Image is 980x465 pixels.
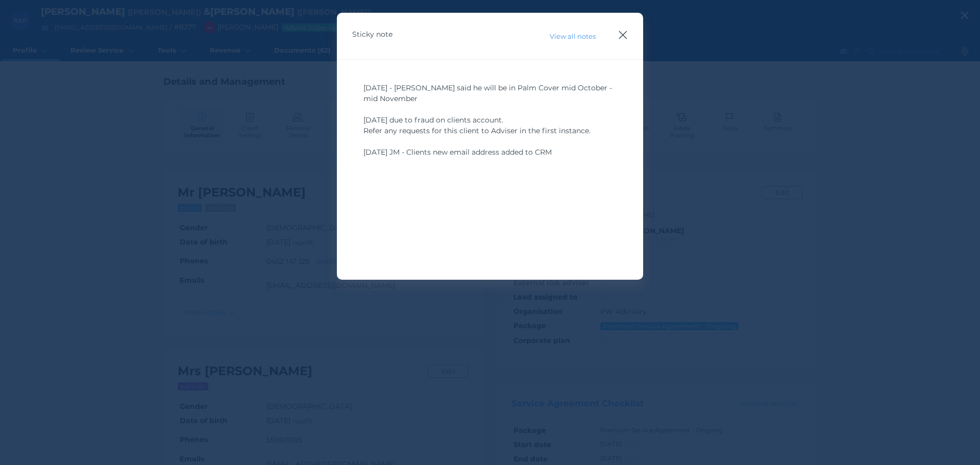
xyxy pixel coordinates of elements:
span: [DATE] - [PERSON_NAME] said he will be in Palm Cover mid October - mid November [363,83,614,103]
span: Sticky note [352,30,393,39]
button: Close [618,28,628,42]
span: [DATE] JM - Clients new email address added to CRM [363,148,552,157]
span: View all notes [545,32,600,40]
button: View all notes [545,30,600,42]
span: [DATE] due to fraud on clients account. Refer any requests for this client to Adviser in the firs... [363,115,591,135]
